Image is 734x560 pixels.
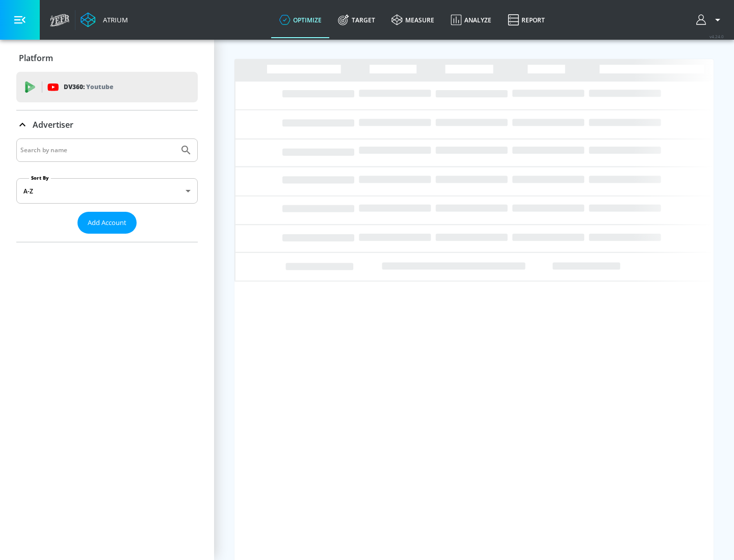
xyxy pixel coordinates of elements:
a: Report [500,2,553,38]
button: Add Account [77,212,137,234]
a: Analyze [442,2,500,38]
nav: list of Advertiser [16,234,198,242]
span: Add Account [88,217,126,229]
span: v 4.24.0 [710,34,724,39]
div: Advertiser [16,138,198,242]
label: Sort By [29,175,51,181]
input: Search by name [20,144,175,157]
p: DV360: [64,81,113,93]
p: Youtube [86,81,113,92]
div: Atrium [99,15,128,24]
a: optimize [271,2,330,38]
a: measure [383,2,442,38]
div: DV360: Youtube [16,72,198,102]
div: A-Z [16,178,198,204]
a: Target [330,2,383,38]
a: Atrium [81,12,128,27]
p: Platform [19,52,53,64]
div: Advertiser [16,110,198,139]
div: Platform [16,44,198,72]
p: Advertiser [33,119,73,130]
